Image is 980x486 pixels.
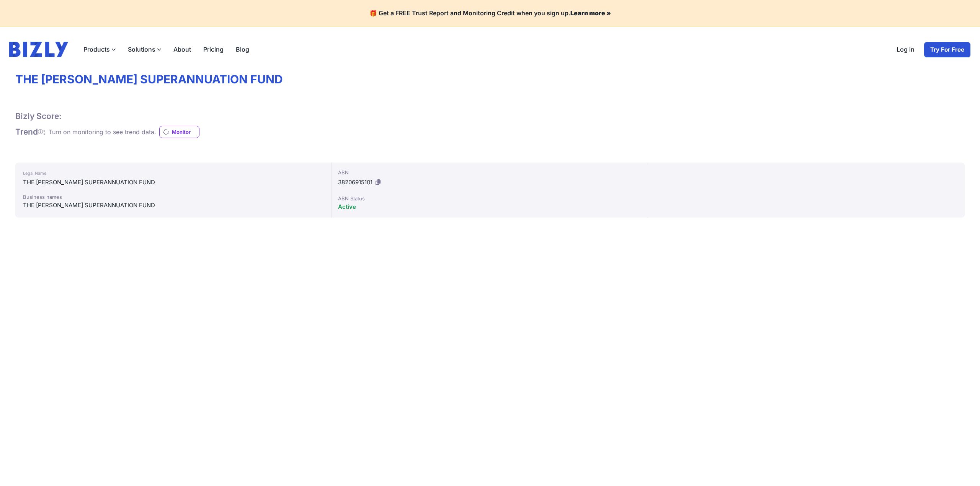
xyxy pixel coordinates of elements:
[77,42,122,57] label: Products
[338,169,642,176] div: ABN
[49,127,156,137] div: Turn on monitoring to see trend data.
[172,128,199,136] span: Monitor
[15,111,62,121] h1: Bizly Score:
[338,179,372,186] span: 38206915101
[890,42,921,58] a: Log in
[159,126,199,138] a: Monitor
[15,72,965,87] h1: THE [PERSON_NAME] SUPERANNUATION FUND
[338,203,356,210] span: Active
[23,193,324,201] div: Business names
[230,42,255,57] a: Blog
[23,201,324,210] div: THE [PERSON_NAME] SUPERANNUATION FUND
[9,42,68,57] img: bizly_logo.svg
[197,42,230,57] a: Pricing
[338,195,642,202] div: ABN Status
[570,9,611,17] a: Learn more »
[167,42,197,57] a: About
[23,169,324,178] div: Legal Name
[924,42,971,58] a: Try For Free
[9,9,971,17] h4: 🎁 Get a FREE Trust Report and Monitoring Credit when you sign up.
[122,42,167,57] label: Solutions
[15,127,46,137] h1: Trend :
[23,178,324,187] div: THE [PERSON_NAME] SUPERANNUATION FUND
